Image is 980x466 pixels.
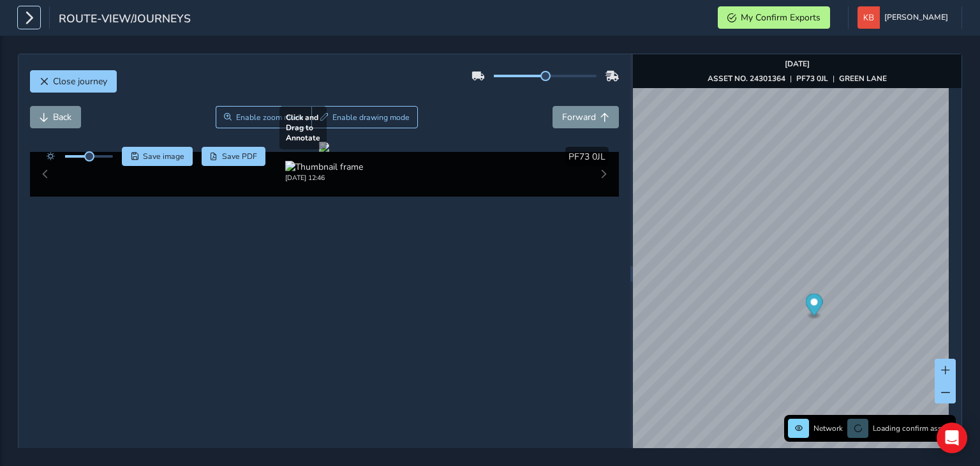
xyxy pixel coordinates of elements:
[30,70,117,93] button: Close journey
[53,75,107,87] span: Close journey
[143,151,184,162] span: Save image
[202,147,266,166] button: PDF
[805,294,822,320] div: Map marker
[708,73,887,84] div: | |
[285,173,363,183] div: [DATE] 12:46
[708,73,785,84] strong: ASSET NO. 24301364
[59,11,191,29] span: route-view/journeys
[562,111,596,123] span: Forward
[285,161,363,173] img: Thumbnail frame
[937,423,967,453] div: Open Intercom Messenger
[53,111,71,123] span: Back
[839,73,887,84] strong: GREEN LANE
[884,6,948,29] span: [PERSON_NAME]
[718,6,830,29] button: My Confirm Exports
[311,106,418,128] button: Draw
[236,112,304,123] span: Enable zoom mode
[122,147,193,166] button: Save
[813,423,843,433] span: Network
[216,106,312,128] button: Zoom
[741,11,820,24] span: My Confirm Exports
[785,59,810,69] strong: [DATE]
[857,6,953,29] button: [PERSON_NAME]
[857,6,880,29] img: diamond-layout
[222,151,257,162] span: Save PDF
[568,151,605,163] span: PF73 0JL
[332,112,410,123] span: Enable drawing mode
[553,106,619,128] button: Forward
[30,106,81,128] button: Back
[873,423,952,433] span: Loading confirm assets
[796,73,828,84] strong: PF73 0JL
